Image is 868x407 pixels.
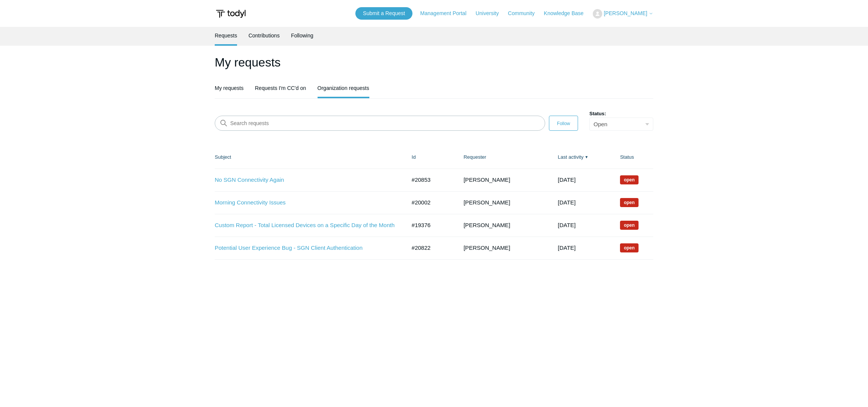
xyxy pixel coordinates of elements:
[215,27,237,44] a: Requests
[558,176,575,183] time: 08/11/2025, 10:09
[404,191,456,214] td: #20002
[248,27,280,44] a: Contributions
[215,7,247,21] img: Todyl Support Center Help Center home page
[456,146,550,169] th: Requester
[291,27,313,44] a: Following
[508,9,542,17] a: Community
[215,79,243,97] a: My requests
[215,146,404,169] th: Subject
[215,244,395,252] a: Potential User Experience Bug - SGN Client Authentication
[404,146,456,169] th: Id
[620,198,639,207] span: We are working on a response for you
[404,169,456,191] td: #20853
[620,175,639,184] span: We are working on a response for you
[558,222,575,228] time: 06/20/2025, 13:27
[456,237,550,259] td: [PERSON_NAME]
[604,10,647,16] span: [PERSON_NAME]
[558,154,583,160] a: Last activity▼
[215,53,653,71] h1: My requests
[620,221,639,230] span: We are working on a response for you
[255,79,306,97] a: Requests I'm CC'd on
[215,116,545,131] input: Search requests
[584,154,588,160] span: ▼
[612,146,653,169] th: Status
[589,110,653,118] label: Status:
[318,79,369,97] a: Organization requests
[355,7,412,20] a: Submit a Request
[476,9,506,17] a: University
[558,245,575,251] time: 01/16/2025, 16:43
[404,214,456,237] td: #19376
[215,176,395,184] a: No SGN Connectivity Again
[544,9,591,17] a: Knowledge Base
[420,9,474,17] a: Management Portal
[215,198,395,207] a: Morning Connectivity Issues
[456,214,550,237] td: [PERSON_NAME]
[549,116,578,131] button: Follow
[620,243,639,252] span: We are working on a response for you
[558,199,575,206] time: 08/11/2025, 10:09
[456,191,550,214] td: [PERSON_NAME]
[456,169,550,191] td: [PERSON_NAME]
[404,237,456,259] td: #20822
[215,221,395,230] a: Custom Report - Total Licensed Devices on a Specific Day of the Month
[593,9,653,19] button: [PERSON_NAME]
